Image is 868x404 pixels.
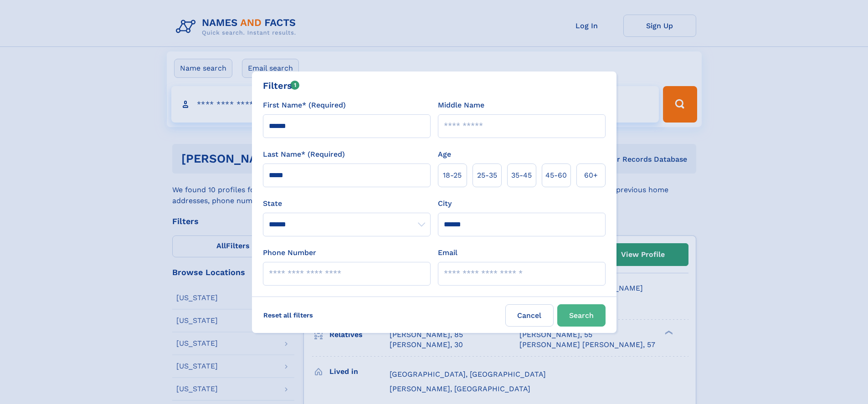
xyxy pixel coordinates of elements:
[505,304,554,327] label: Cancel
[263,247,316,258] label: Phone Number
[557,304,606,327] button: Search
[511,170,532,181] span: 35‑45
[584,170,598,181] span: 60+
[438,247,457,258] label: Email
[438,100,484,111] label: Middle Name
[477,170,497,181] span: 25‑35
[545,170,567,181] span: 45‑60
[438,198,452,209] label: City
[438,149,451,160] label: Age
[263,100,346,111] label: First Name* (Required)
[263,198,431,209] label: State
[443,170,462,181] span: 18‑25
[257,304,319,326] label: Reset all filters
[263,149,345,160] label: Last Name* (Required)
[263,79,300,92] div: Filters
